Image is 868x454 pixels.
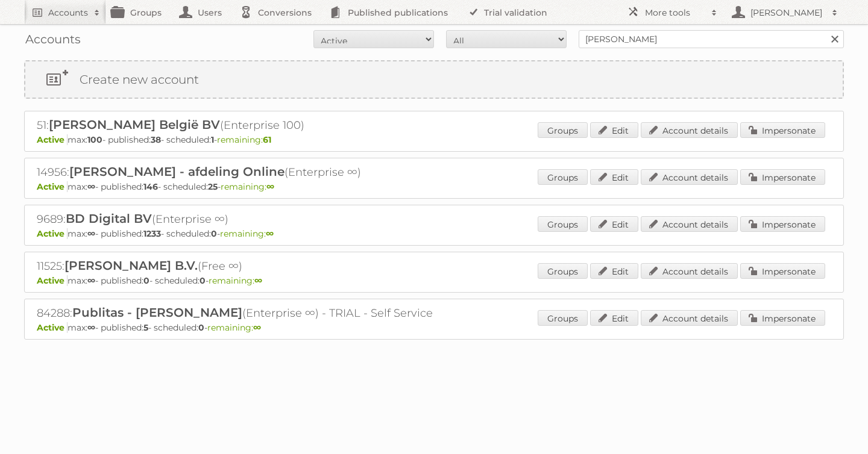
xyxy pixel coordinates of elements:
[740,122,825,138] a: Impersonate
[87,322,95,333] strong: ∞
[641,216,738,232] a: Account details
[740,169,825,185] a: Impersonate
[253,322,261,333] strong: ∞
[221,181,274,192] span: remaining:
[641,310,738,326] a: Account details
[87,134,102,145] strong: 100
[37,211,459,227] h2: 9689: (Enterprise ∞)
[37,258,459,274] h2: 11525: (Free ∞)
[266,181,274,192] strong: ∞
[538,122,588,138] a: Groups
[69,164,285,179] span: [PERSON_NAME] - afdeling Online
[217,134,271,145] span: remaining:
[37,322,68,333] span: Active
[25,61,843,98] a: Create new account
[37,322,831,333] p: max: - published: - scheduled: -
[143,181,158,192] strong: 146
[254,275,262,286] strong: ∞
[143,322,148,333] strong: 5
[37,181,831,192] p: max: - published: - scheduled: -
[641,169,738,185] a: Account details
[266,228,274,239] strong: ∞
[538,169,588,185] a: Groups
[208,181,218,192] strong: 25
[590,169,638,185] a: Edit
[590,216,638,232] a: Edit
[740,310,825,326] a: Impersonate
[151,134,161,145] strong: 38
[143,275,149,286] strong: 0
[72,305,242,320] span: Publitas - [PERSON_NAME]
[641,122,738,138] a: Account details
[37,164,459,180] h2: 14956: (Enterprise ∞)
[49,117,220,132] span: [PERSON_NAME] België BV
[87,181,95,192] strong: ∞
[87,228,95,239] strong: ∞
[645,7,705,19] h2: More tools
[740,263,825,279] a: Impersonate
[211,134,214,145] strong: 1
[747,7,826,19] h2: [PERSON_NAME]
[641,263,738,279] a: Account details
[263,134,271,145] strong: 61
[37,275,831,286] p: max: - published: - scheduled: -
[538,216,588,232] a: Groups
[37,117,459,133] h2: 51: (Enterprise 100)
[211,228,217,239] strong: 0
[207,322,261,333] span: remaining:
[220,228,274,239] span: remaining:
[37,228,68,239] span: Active
[590,263,638,279] a: Edit
[37,275,68,286] span: Active
[66,211,152,226] span: BD Digital BV
[538,263,588,279] a: Groups
[209,275,262,286] span: remaining:
[64,258,198,273] span: [PERSON_NAME] B.V.
[48,7,88,19] h2: Accounts
[143,228,161,239] strong: 1233
[37,305,459,321] h2: 84288: (Enterprise ∞) - TRIAL - Self Service
[87,275,95,286] strong: ∞
[590,310,638,326] a: Edit
[200,275,206,286] strong: 0
[740,216,825,232] a: Impersonate
[37,134,831,145] p: max: - published: - scheduled: -
[37,181,68,192] span: Active
[37,228,831,239] p: max: - published: - scheduled: -
[590,122,638,138] a: Edit
[198,322,204,333] strong: 0
[37,134,68,145] span: Active
[538,310,588,326] a: Groups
